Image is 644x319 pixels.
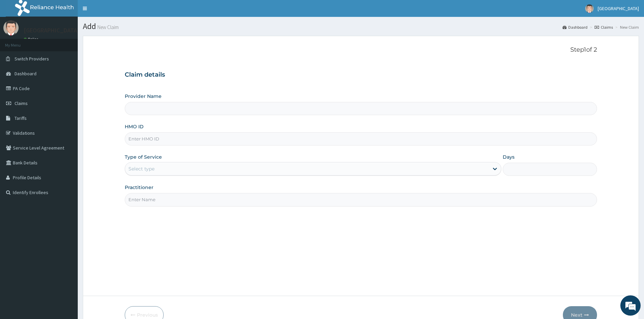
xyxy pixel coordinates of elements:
[585,4,594,13] img: User Image
[15,71,37,77] span: Dashboard
[24,27,79,33] p: [GEOGRAPHIC_DATA]
[125,93,162,100] label: Provider Name
[125,184,153,191] label: Practitioner
[563,24,588,30] a: Dashboard
[614,24,639,30] li: New Claim
[125,123,144,130] label: HMO ID
[3,20,19,35] img: User Image
[595,24,613,30] a: Claims
[503,154,515,160] label: Days
[96,25,119,30] small: New Claim
[15,115,27,121] span: Tariffs
[125,193,597,206] input: Enter Name
[24,37,40,42] a: Online
[125,71,597,79] h3: Claim details
[15,56,49,62] span: Switch Providers
[125,154,162,160] label: Type of Service
[15,100,28,106] span: Claims
[128,165,154,172] div: Select type
[83,22,639,31] h1: Add
[598,5,639,11] span: [GEOGRAPHIC_DATA]
[125,46,597,54] p: Step 1 of 2
[125,132,597,145] input: Enter HMO ID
